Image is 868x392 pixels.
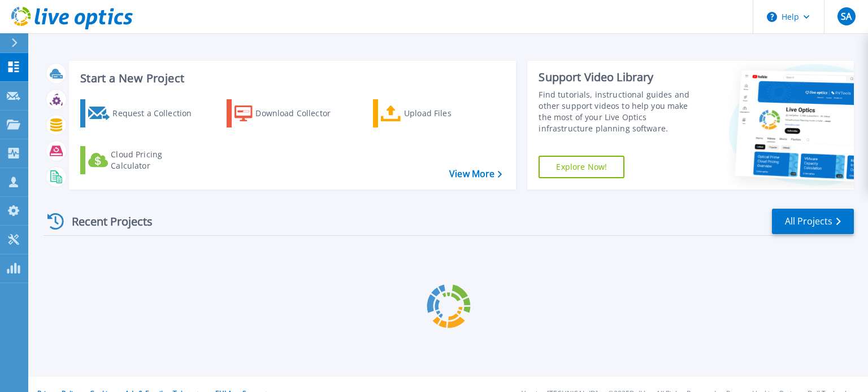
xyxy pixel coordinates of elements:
div: Recent Projects [44,208,168,235]
a: Request a Collection [80,99,206,127]
div: Cloud Pricing Calculator [111,149,201,171]
a: All Projects [772,209,854,234]
div: Support Video Library [539,70,702,85]
h3: Start a New Project [80,72,502,85]
span: SA [841,12,852,21]
a: Cloud Pricing Calculator [80,146,206,174]
div: Request a Collection [112,102,203,125]
a: Upload Files [373,99,499,127]
div: Find tutorials, instructional guides and other support videos to help you make the most of your L... [539,89,702,134]
div: Download Collector [255,102,346,125]
a: Download Collector [227,99,353,127]
a: Explore Now! [539,156,624,178]
a: View More [449,169,502,179]
div: Upload Files [404,102,494,125]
